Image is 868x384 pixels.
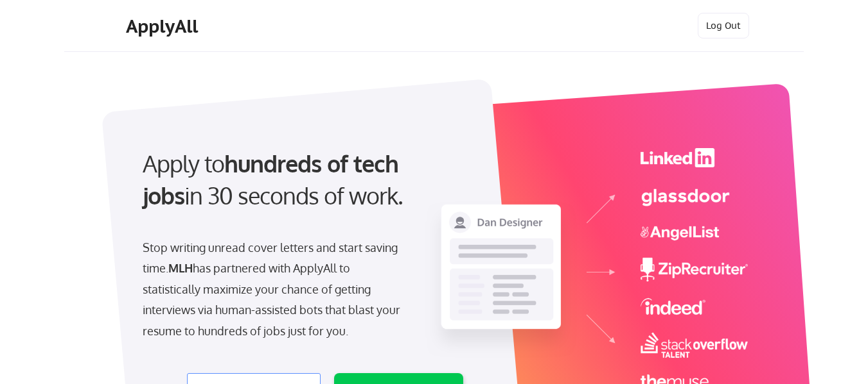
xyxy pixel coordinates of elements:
div: Apply to in 30 seconds of work. [143,147,458,212]
div: ApplyAll [126,15,202,37]
strong: hundreds of tech jobs [143,149,404,210]
div: Stop writing unread cover letters and start saving time. has partnered with ApplyAll to statistic... [143,237,407,341]
strong: MLH [168,261,193,275]
button: Log Out [698,13,749,38]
